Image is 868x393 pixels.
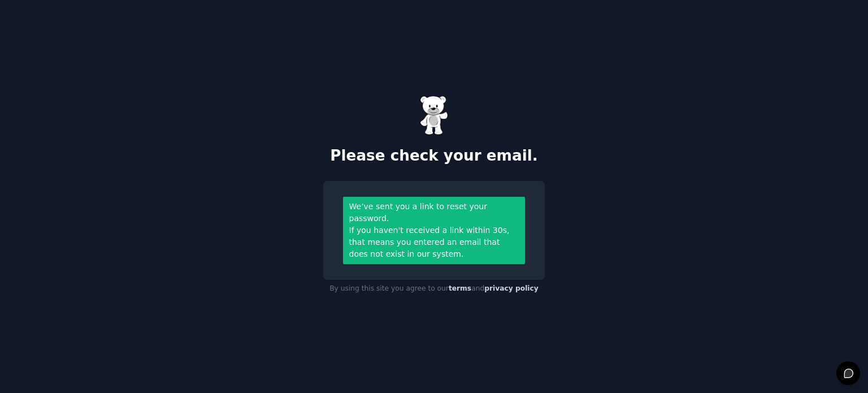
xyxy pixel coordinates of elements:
[323,280,545,298] div: By using this site you agree to our and
[484,284,539,292] a: privacy policy
[349,201,519,224] div: We’ve sent you a link to reset your password.
[323,147,545,165] h2: Please check your email.
[420,96,448,135] img: Gummy Bear
[449,284,471,292] a: terms
[349,224,519,260] div: If you haven't received a link within 30s, that means you entered an email that does not exist in...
